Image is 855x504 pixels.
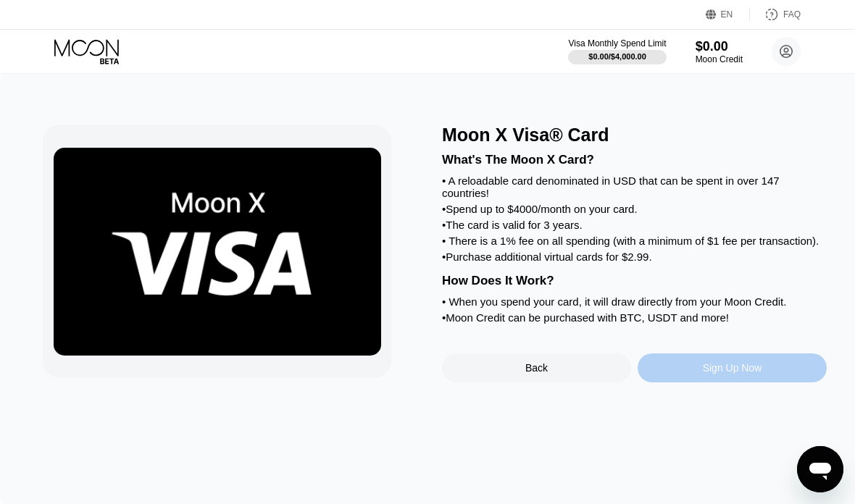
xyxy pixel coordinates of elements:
div: $0.00 / $4,000.00 [588,52,646,61]
div: • A reloadable card denominated in USD that can be spent in over 147 countries! [442,175,827,199]
div: FAQ [750,7,801,22]
div: Back [525,362,548,374]
div: Back [442,353,631,382]
div: Moon Credit [696,54,743,64]
div: • There is a 1% fee on all spending (with a minimum of $1 fee per transaction). [442,235,827,247]
div: $0.00Moon Credit [696,39,743,64]
div: • Moon Credit can be purchased with BTC, USDT and more! [442,311,827,324]
div: Sign Up Now [638,353,827,382]
div: EN [721,9,733,20]
div: • Spend up to $4000/month on your card. [442,203,827,215]
div: • When you spend your card, it will draw directly from your Moon Credit. [442,295,827,308]
div: EN [706,7,750,22]
div: Sign Up Now [703,362,762,374]
div: Moon X Visa® Card [442,125,827,146]
div: How Does It Work? [442,274,827,288]
div: What's The Moon X Card? [442,153,827,167]
div: Visa Monthly Spend Limit$0.00/$4,000.00 [568,38,666,64]
div: • The card is valid for 3 years. [442,219,827,231]
div: • Purchase additional virtual cards for $2.99. [442,251,827,263]
iframe: Button to launch messaging window [797,446,843,492]
div: Visa Monthly Spend Limit [568,38,666,49]
div: $0.00 [696,39,743,54]
div: FAQ [783,9,801,20]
